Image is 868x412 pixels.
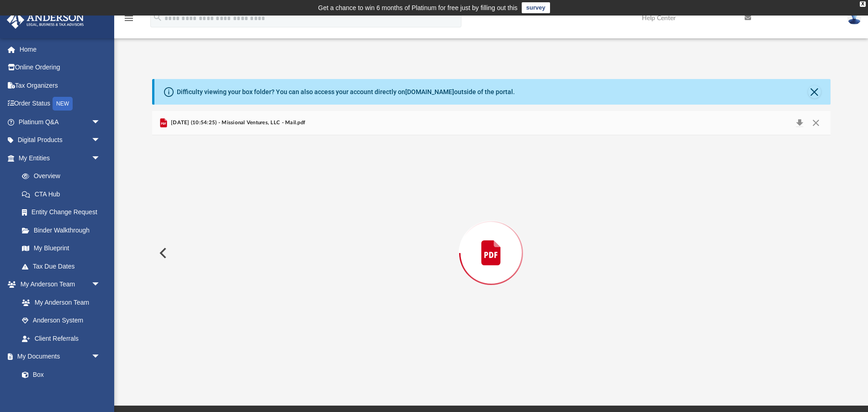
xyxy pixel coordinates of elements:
div: Preview [152,111,831,371]
a: Client Referrals [13,329,110,348]
img: Anderson Advisors Platinum Portal [4,11,87,29]
a: My Anderson Team [13,293,105,312]
div: Difficulty viewing your box folder? You can also access your account directly on outside of the p... [177,87,515,97]
i: search [153,12,163,22]
button: Close [808,116,824,129]
a: Anderson System [13,312,110,330]
a: My Blueprint [13,239,110,258]
a: My Documentsarrow_drop_down [6,348,110,366]
span: arrow_drop_down [91,149,110,168]
a: Home [6,40,114,58]
a: Entity Change Request [13,203,114,222]
button: Download [792,116,808,129]
span: arrow_drop_down [91,348,110,366]
button: Previous File [152,240,172,266]
a: Order StatusNEW [6,95,114,113]
div: close [860,1,866,7]
a: Box [13,365,105,384]
a: Overview [13,167,114,185]
a: CTA Hub [13,185,114,203]
a: Binder Walkthrough [13,221,114,239]
span: [DATE] (10:54:25) - Missional Ventures, LLC - Mail.pdf [169,119,306,127]
a: My Anderson Teamarrow_drop_down [6,275,110,294]
div: NEW [53,97,73,111]
a: menu [123,17,134,24]
button: Close [808,85,821,98]
a: Digital Productsarrow_drop_down [6,131,114,149]
a: Tax Organizers [6,76,114,95]
a: survey [522,2,550,13]
a: Online Ordering [6,58,114,77]
a: [DOMAIN_NAME] [405,88,454,95]
a: Platinum Q&Aarrow_drop_down [6,113,114,131]
a: My Entitiesarrow_drop_down [6,149,114,167]
span: arrow_drop_down [91,113,110,132]
span: arrow_drop_down [91,131,110,150]
div: Get a chance to win 6 months of Platinum for free just by filling out this [318,2,518,13]
img: User Pic [847,11,861,25]
span: arrow_drop_down [91,275,110,294]
i: menu [123,13,134,24]
a: Tax Due Dates [13,257,114,275]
